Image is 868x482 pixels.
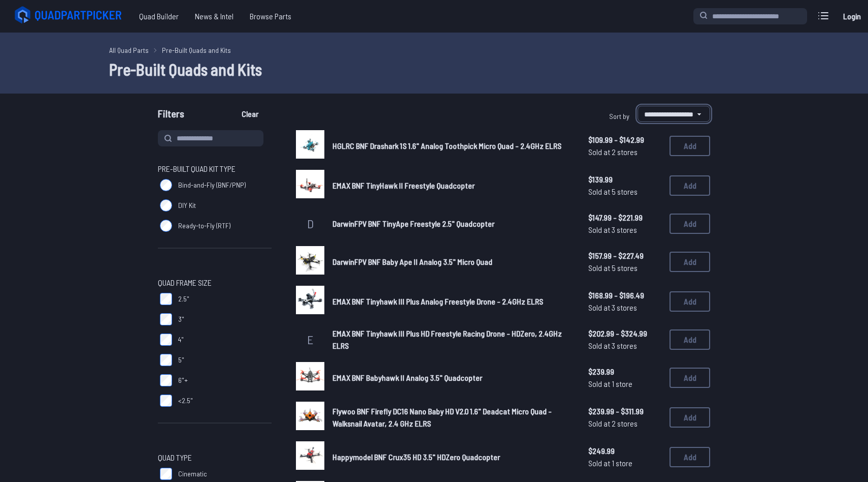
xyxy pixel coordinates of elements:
span: $239.99 [588,366,661,378]
button: Add [670,407,710,428]
span: Filters [158,106,184,126]
button: Clear [233,106,267,122]
input: <2.5" [160,395,172,407]
span: $147.99 - $221.99 [588,212,661,224]
span: Sold at 2 stores [588,146,661,158]
input: Cinematic [160,468,172,480]
img: image [296,286,324,314]
button: Add [670,252,710,272]
a: DarwinFPV BNF TinyApe Freestyle 2.5" Quadcopter [332,218,572,230]
span: $157.99 - $227.49 [588,250,661,262]
button: Add [670,175,710,196]
a: image [296,362,324,394]
span: EMAX BNF Tinyhawk III Plus Analog Freestyle Drone - 2.4GHz ELRS [332,296,543,306]
span: Quad Frame Size [158,277,212,289]
span: Sold at 5 stores [588,186,661,198]
a: image [296,246,324,278]
input: Ready-to-Fly (RTF) [160,220,172,232]
span: EMAX BNF TinyHawk II Freestyle Quadcopter [332,180,475,190]
span: Sold at 3 stores [588,224,661,236]
button: Add [670,291,710,312]
span: Sold at 5 stores [588,262,661,274]
span: 6"+ [178,375,188,385]
a: EMAX BNF Babyhawk II Analog 3.5" Quadcopter [332,372,572,384]
a: image [296,170,324,201]
a: HGLRC BNF Drashark 1S 1.6" Analog Toothpick Micro Quad - 2.4GHz ELRS [332,140,572,152]
img: image [296,441,324,470]
button: Add [670,214,710,234]
input: Bind-and-Fly (BNF/PNP) [160,179,172,191]
span: Pre-Built Quad Kit Type [158,163,236,175]
span: EMAX BNF Tinyhawk III Plus HD Freestyle Racing Drone - HDZero, 2.4GHz ELRS [332,328,562,350]
a: All Quad Parts [109,45,149,55]
input: 5" [160,354,172,366]
a: Quad Builder [131,6,187,26]
span: Cinematic [178,469,207,479]
span: Sold at 1 store [588,457,661,469]
a: Login [840,6,864,26]
span: DarwinFPV BNF Baby Ape II Analog 3.5" Micro Quad [332,257,492,266]
button: Add [670,329,710,350]
a: image [296,402,324,433]
button: Add [670,447,710,467]
img: image [296,362,324,390]
span: DarwinFPV BNF TinyApe Freestyle 2.5" Quadcopter [332,219,494,228]
img: image [296,402,324,430]
input: 6"+ [160,374,172,386]
span: 4" [178,335,184,345]
span: $249.99 [588,445,661,457]
img: image [296,130,324,159]
span: Sold at 1 store [588,378,661,390]
input: DIY Kit [160,199,172,212]
span: Sort by [609,112,629,120]
a: Pre-Built Quads and Kits [162,45,231,55]
span: Sold at 3 stores [588,340,661,352]
span: 5" [178,355,184,365]
a: image [296,130,324,162]
input: 2.5" [160,293,172,305]
a: News & Intel [187,6,242,26]
span: Bind-and-Fly (BNF/PNP) [178,180,246,190]
span: Quad Type [158,451,192,464]
span: Happymodel BNF Crux35 HD 3.5" HDZero Quadcopter [332,452,500,462]
span: Sold at 3 stores [588,302,661,314]
button: Add [670,368,710,388]
span: DIY Kit [178,200,196,210]
a: image [296,286,324,317]
span: D [307,216,314,231]
h1: Pre-Built Quads and Kits [109,57,759,81]
span: 3" [178,314,184,324]
span: $239.99 - $311.99 [588,405,661,417]
span: $168.99 - $196.49 [588,289,661,302]
input: 4" [160,334,172,346]
span: Flywoo BNF Firefly DC16 Nano Baby HD V2.0 1.6" Deadcat Micro Quad - Walksnail Avatar, 2.4 GHz ELRS [332,406,552,428]
a: Browse Parts [242,6,299,26]
a: Flywoo BNF Firefly DC16 Nano Baby HD V2.0 1.6" Deadcat Micro Quad - Walksnail Avatar, 2.4 GHz ELRS [332,405,572,430]
select: Sort by [638,106,710,122]
span: E [307,332,313,347]
a: image [296,441,324,473]
span: EMAX BNF Babyhawk II Analog 3.5" Quadcopter [332,373,482,382]
a: D [296,209,324,238]
button: Add [670,136,710,156]
a: Happymodel BNF Crux35 HD 3.5" HDZero Quadcopter [332,451,572,463]
span: $139.99 [588,173,661,186]
span: 2.5" [178,294,189,304]
span: HGLRC BNF Drashark 1S 1.6" Analog Toothpick Micro Quad - 2.4GHz ELRS [332,141,561,150]
img: image [296,170,324,198]
span: Sold at 2 stores [588,417,661,430]
a: EMAX BNF Tinyhawk III Plus Analog Freestyle Drone - 2.4GHz ELRS [332,295,572,308]
a: E [296,325,324,354]
a: EMAX BNF Tinyhawk III Plus HD Freestyle Racing Drone - HDZero, 2.4GHz ELRS [332,327,572,352]
a: EMAX BNF TinyHawk II Freestyle Quadcopter [332,179,572,192]
span: Ready-to-Fly (RTF) [178,221,230,231]
input: 3" [160,313,172,325]
span: $109.99 - $142.99 [588,134,661,146]
span: $202.99 - $324.99 [588,327,661,340]
span: <2.5" [178,396,193,406]
img: image [296,246,324,275]
a: DarwinFPV BNF Baby Ape II Analog 3.5" Micro Quad [332,256,572,268]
